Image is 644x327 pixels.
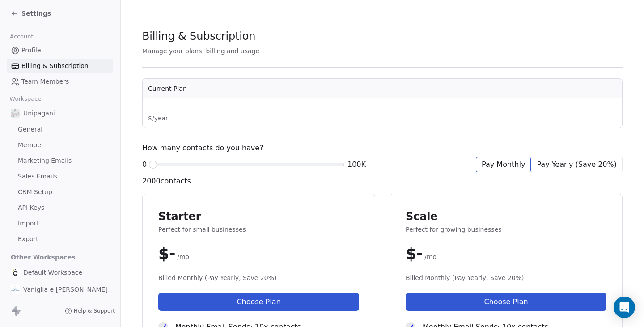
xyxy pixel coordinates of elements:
span: Scale [406,210,606,223]
span: /mo [177,252,189,261]
span: 2000 contacts [142,176,191,187]
a: Billing & Subscription [7,59,113,73]
span: Unipagani [23,109,55,118]
a: Sales Emails [7,169,113,184]
a: Export [7,232,113,246]
span: 100K [347,159,366,170]
span: 0 [142,159,147,170]
a: CRM Setup [7,185,113,200]
span: Member [18,140,44,150]
span: API Keys [18,203,44,212]
span: Sales Emails [18,172,57,181]
button: Choose Plan [406,293,606,311]
span: $ - [158,245,175,263]
span: Pay Yearly (Save 20%) [537,159,617,170]
span: Settings [21,9,51,18]
span: Team Members [21,77,69,86]
img: 387209073_1086514742506575_8808743409637991162_n%20(1).jpg [11,268,20,277]
span: Help & Support [74,307,115,314]
span: Billed Monthly (Pay Yearly, Save 20%) [158,273,359,282]
span: Other Workspaces [7,250,79,264]
span: Perfect for growing businesses [406,225,606,234]
span: Default Workspace [23,268,82,277]
img: logo%20unipagani.png [11,109,20,118]
button: Choose Plan [158,293,359,311]
a: Team Members [7,74,113,89]
span: Account [6,30,37,43]
span: Billed Monthly (Pay Yearly, Save 20%) [406,273,606,282]
a: Marketing Emails [7,153,113,168]
a: General [7,122,113,137]
span: Import [18,219,38,228]
th: Current Plan [143,79,622,98]
span: Pay Monthly [482,159,525,170]
span: $ - [406,245,423,263]
span: Marketing Emails [18,156,72,166]
span: How many contacts do you have? [142,143,263,153]
span: Billing & Subscription [21,61,89,71]
span: $ / year [148,114,567,123]
span: Export [18,234,38,244]
span: CRM Setup [18,187,52,197]
span: Workspace [6,92,45,106]
span: Manage your plans, billing and usage [142,47,259,55]
img: 218609224_10161524239648298_8115251942035859566_n.jpg [11,285,20,294]
div: Open Intercom Messenger [614,297,635,318]
span: /mo [424,252,436,261]
a: Help & Support [65,307,115,314]
span: Billing & Subscription [142,30,255,43]
a: Settings [11,9,51,18]
span: Vaniglia e [PERSON_NAME] [23,285,108,294]
a: Profile [7,43,113,58]
span: Profile [21,46,41,55]
a: API Keys [7,200,113,215]
a: Import [7,216,113,231]
span: Starter [158,210,359,223]
a: Member [7,138,113,153]
span: Perfect for small businesses [158,225,359,234]
span: General [18,125,42,134]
